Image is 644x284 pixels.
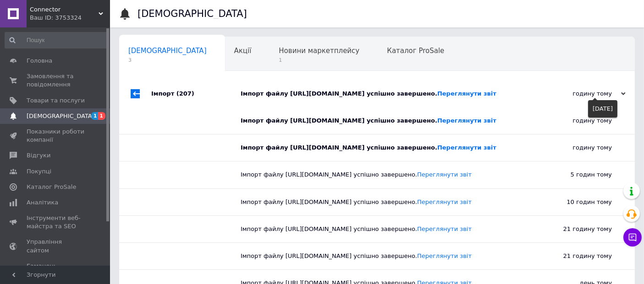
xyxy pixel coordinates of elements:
[128,57,207,64] span: 3
[27,262,85,279] span: Гаманець компанії
[623,228,642,246] button: Чат з покупцем
[98,112,105,120] span: 1
[520,189,635,215] div: 10 годин тому
[520,216,635,242] div: 21 годину тому
[27,198,58,207] span: Аналітика
[27,238,85,254] span: Управління сайтом
[387,47,444,55] span: Каталог ProSale
[417,252,472,259] a: Переглянути звіт
[241,198,520,206] div: Імпорт файлу [URL][DOMAIN_NAME] успішно завершено.
[520,107,635,134] div: годину тому
[27,128,85,144] span: Показники роботи компанії
[417,225,472,232] a: Переглянути звіт
[27,112,94,120] span: [DEMOGRAPHIC_DATA]
[241,225,520,233] div: Імпорт файлу [URL][DOMAIN_NAME] успішно завершено.
[520,243,635,269] div: 21 годину тому
[241,144,520,152] div: Імпорт файлу [URL][DOMAIN_NAME] успішно завершено.
[417,171,472,178] a: Переглянути звіт
[27,57,52,65] span: Головна
[241,171,520,179] div: Імпорт файлу [URL][DOMAIN_NAME] успішно завершено.
[27,183,76,191] span: Каталог ProSale
[27,167,51,176] span: Покупці
[588,100,617,118] div: [DATE]
[241,252,520,260] div: Імпорт файлу [URL][DOMAIN_NAME] успішно завершено.
[138,8,247,19] h1: [DEMOGRAPHIC_DATA]
[151,80,241,107] div: Імпорт
[27,96,85,105] span: Товари та послуги
[279,57,359,64] span: 1
[520,134,635,161] div: годину тому
[437,117,496,124] a: Переглянути звіт
[176,90,194,97] span: (207)
[534,90,626,98] div: годину тому
[437,90,496,97] a: Переглянути звіт
[27,151,50,160] span: Відгуки
[437,144,496,151] a: Переглянути звіт
[91,112,99,120] span: 1
[520,161,635,188] div: 5 годин тому
[279,47,359,55] span: Новини маркетплейсу
[128,47,207,55] span: [DEMOGRAPHIC_DATA]
[30,5,99,14] span: Connector
[234,47,252,55] span: Акції
[417,198,472,205] a: Переглянути звіт
[5,32,108,48] input: Пошук
[30,14,110,22] div: Ваш ID: 3753324
[241,117,520,125] div: Імпорт файлу [URL][DOMAIN_NAME] успішно завершено.
[241,90,534,98] div: Імпорт файлу [URL][DOMAIN_NAME] успішно завершено.
[27,214,85,230] span: Інструменти веб-майстра та SEO
[27,72,85,89] span: Замовлення та повідомлення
